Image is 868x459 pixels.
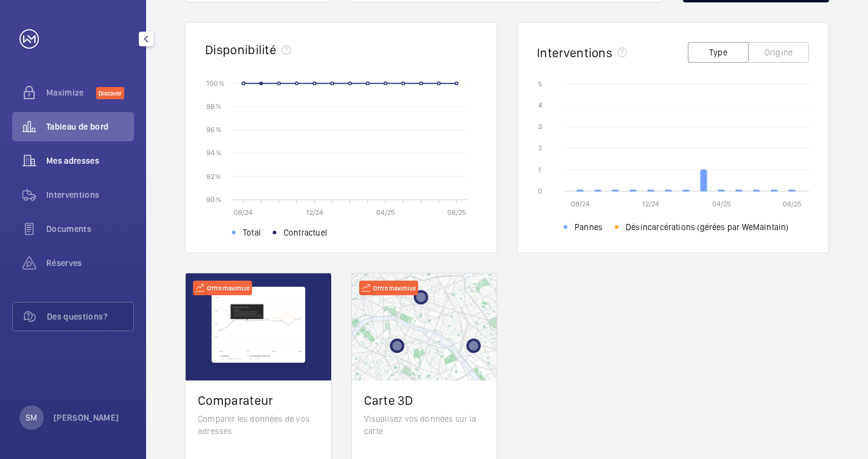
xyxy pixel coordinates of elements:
[537,45,612,60] h2: Interventions
[284,226,327,239] span: Contractuel
[26,412,37,424] p: SM
[364,393,485,408] h2: Carte 3D
[46,257,134,269] span: Réserves
[626,221,788,233] span: Désincarcérations (gérées par WeMaintain)
[538,101,542,110] text: 4
[206,102,222,111] text: 98 %
[364,413,485,437] p: Visualisez vos données sur la carte
[575,221,603,233] span: Pannes
[538,166,541,174] text: 1
[376,208,395,217] text: 04/25
[46,189,134,201] span: Interventions
[538,187,542,195] text: 0
[688,42,749,63] button: Type
[198,393,319,408] h2: Comparateur
[46,223,134,235] span: Documents
[206,125,222,134] text: 96 %
[538,80,542,88] text: 5
[47,310,133,323] span: Des questions?
[46,121,134,133] span: Tableau de bord
[205,42,276,57] h2: Disponibilité
[54,412,119,424] p: [PERSON_NAME]
[783,200,802,208] text: 08/25
[206,79,225,87] text: 100 %
[46,86,96,99] span: Maximize
[712,200,731,208] text: 04/25
[206,195,222,203] text: 90 %
[198,413,319,437] p: Comparer les données de vos adresses
[46,155,134,167] span: Mes adresses
[206,172,221,180] text: 92 %
[234,208,253,217] text: 08/24
[96,87,124,99] span: Discover
[538,122,542,131] text: 3
[748,42,809,63] button: Origine
[193,281,252,295] div: Offre maximize
[571,200,590,208] text: 08/24
[642,200,659,208] text: 12/24
[359,281,418,295] div: Offre maximize
[206,149,222,157] text: 94 %
[243,226,261,239] span: Total
[538,144,542,152] text: 2
[447,208,466,217] text: 08/25
[306,208,323,217] text: 12/24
